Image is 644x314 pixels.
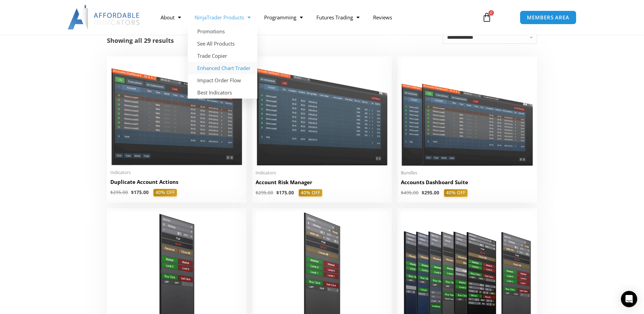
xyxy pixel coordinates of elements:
ul: NinjaTrader Products [188,25,257,99]
a: Reviews [366,10,399,25]
img: LogoAI | Affordable Indicators – NinjaTrader [68,5,141,30]
a: Impact Order Flow [188,74,257,86]
bdi: 175.00 [131,189,149,195]
span: MEMBERS AREA [527,15,569,20]
a: NinjaTrader Products [188,10,257,25]
span: Indicators [256,170,388,176]
span: 0 [489,10,494,16]
span: $ [110,189,113,195]
p: Showing all 29 results [107,37,174,43]
img: Duplicate Account Actions [110,60,243,165]
a: Futures Trading [310,10,366,25]
span: $ [401,190,404,196]
bdi: 175.00 [276,190,294,196]
a: Duplicate Account Actions [110,178,243,189]
bdi: 295.00 [422,190,439,196]
img: Account Risk Manager [256,60,388,165]
img: Accounts Dashboard Suite [401,60,534,166]
bdi: 495.00 [401,190,419,196]
span: $ [256,190,258,196]
a: Enhanced Chart Trader [188,62,257,74]
bdi: 295.00 [256,190,273,196]
a: Accounts Dashboard Suite [401,179,534,189]
a: See All Products [188,37,257,50]
span: $ [276,190,279,196]
span: 40% OFF [299,189,322,197]
select: Shop order [443,31,537,44]
a: About [154,10,188,25]
a: Programming [257,10,310,25]
bdi: 295.00 [110,189,128,195]
a: Best Indicators [188,86,257,99]
h2: Account Risk Manager [256,179,388,186]
span: $ [131,189,134,195]
span: $ [422,190,424,196]
span: Indicators [110,170,243,175]
nav: Menu [154,10,474,25]
a: MEMBERS AREA [520,11,576,24]
h2: Duplicate Account Actions [110,178,243,186]
div: Open Intercom Messenger [621,291,637,307]
span: Bundles [401,170,534,176]
span: 40% OFF [444,189,467,197]
span: 40% OFF [153,189,177,196]
a: Trade Copier [188,50,257,62]
a: Promotions [188,25,257,37]
a: 0 [472,7,502,27]
a: Account Risk Manager [256,179,388,189]
h2: Accounts Dashboard Suite [401,179,534,186]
